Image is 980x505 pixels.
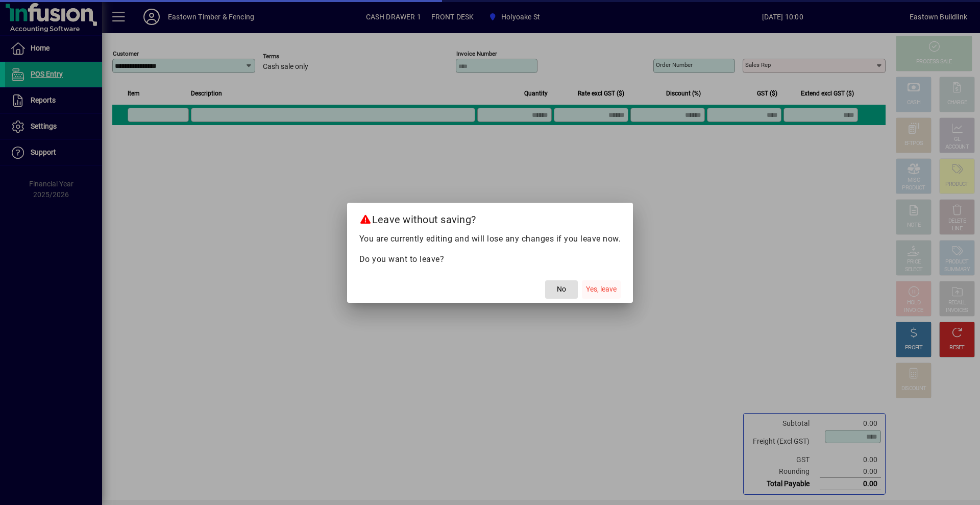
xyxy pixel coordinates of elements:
h2: Leave without saving? [347,203,633,232]
span: No [557,284,566,295]
p: Do you want to leave? [359,253,621,266]
span: Yes, leave [586,284,617,295]
button: No [545,280,578,299]
button: Yes, leave [582,280,621,299]
p: You are currently editing and will lose any changes if you leave now. [359,233,621,245]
